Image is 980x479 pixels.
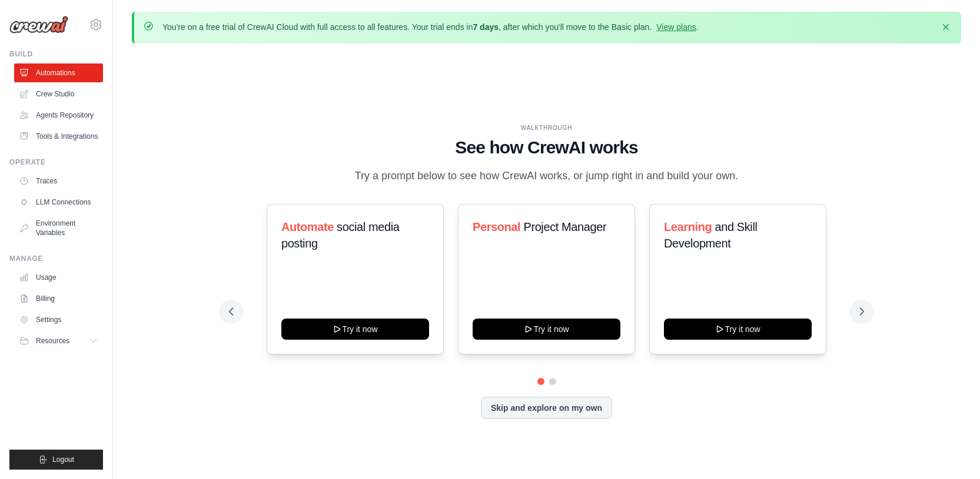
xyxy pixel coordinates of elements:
[14,193,103,212] a: LLM Connections
[473,22,499,32] strong: 7 days
[52,455,74,464] span: Logout
[229,137,864,158] h1: See how CrewAI works
[473,220,520,233] span: Personal
[162,21,699,33] p: You're on a free trial of CrewAI Cloud with full access to all features. Your trial ends in , aft...
[14,214,103,242] a: Environment Variables
[9,450,103,470] button: Logout
[656,22,696,32] a: View plans
[481,397,612,419] button: Skip and explore on my own
[14,127,103,146] a: Tools & Integrations
[229,123,864,132] div: WALKTHROUGH
[281,319,429,340] button: Try it now
[523,220,606,233] span: Project Manager
[281,220,400,250] span: social media posting
[14,268,103,287] a: Usage
[14,106,103,125] a: Agents Repository
[14,310,103,329] a: Settings
[349,168,745,185] p: Try a prompt below to see how CrewAI works, or jump right in and build your own.
[9,49,103,59] div: Build
[14,63,103,82] a: Automations
[473,319,620,340] button: Try it now
[664,220,757,250] span: and Skill Development
[664,220,712,233] span: Learning
[281,220,334,233] span: Automate
[14,289,103,308] a: Billing
[664,319,812,340] button: Try it now
[9,158,103,167] div: Operate
[36,336,69,346] span: Resources
[9,16,68,34] img: Logo
[14,85,103,103] a: Crew Studio
[9,254,103,263] div: Manage
[14,331,103,350] button: Resources
[14,172,103,190] a: Traces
